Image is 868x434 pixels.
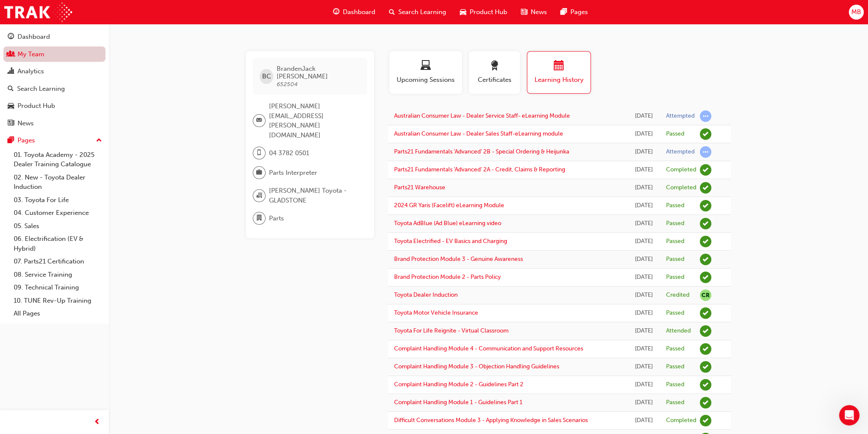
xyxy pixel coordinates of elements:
[394,237,507,245] a: Toyota Electrified - EV Basics and Charging
[634,326,653,336] div: Fri Feb 09 2024 15:30:00 GMT+1000 (Australian Eastern Standard Time)
[394,202,504,209] a: 2024 GR Yaris (Facelift) eLearning Module
[8,85,14,93] span: search-icon
[666,381,684,389] div: Passed
[666,112,695,120] div: Attempted
[3,46,105,62] a: My Team
[18,119,34,128] div: News
[10,171,105,194] a: 02. New - Toyota Dealer Induction
[634,398,653,408] div: Sat Jan 27 2024 10:41:38 GMT+1000 (Australian Eastern Standard Time)
[18,32,50,42] div: Dashboard
[666,291,690,299] div: Credited
[700,325,711,337] span: learningRecordVerb_ATTEND-icon
[394,255,523,263] a: Brand Protection Module 3 - Genuine Awareness
[700,200,711,211] span: learningRecordVerb_PASS-icon
[394,381,523,388] a: Complaint Handling Module 2 - Guidelines Part 2
[666,309,684,317] div: Passed
[394,399,523,406] a: Complaint Handling Module 1 - Guidelines Part 1
[394,363,559,370] a: Complaint Handling Module 3 - Objection Handling Guidelines
[469,51,520,94] button: Certificates
[666,417,696,425] div: Completed
[666,148,695,156] div: Attempted
[10,268,105,281] a: 08. Service Training
[256,148,262,159] span: mobile-icon
[8,137,14,145] span: pages-icon
[839,405,859,425] iframe: Intercom live chat
[394,417,588,424] a: Difficult Conversations Module 3 - Applying Knowledge in Sales Scenarios
[269,186,360,205] span: [PERSON_NAME] Toyota - GLADSTONE
[3,81,105,97] a: Search Learning
[10,220,105,233] a: 05. Sales
[8,51,14,58] span: people-icon
[10,255,105,268] a: 07. Parts21 Certification
[3,116,105,131] a: News
[96,135,102,146] span: up-icon
[394,273,501,281] a: Brand Protection Module 2 - Parts Policy
[666,255,684,263] div: Passed
[382,3,453,21] a: search-iconSearch Learning
[396,75,456,85] span: Upcoming Sessions
[10,307,105,320] a: All Pages
[3,64,105,79] a: Analytics
[634,416,653,425] div: Sat Jan 27 2024 10:37:42 GMT+1000 (Australian Eastern Standard Time)
[570,7,588,17] span: Pages
[18,67,44,76] div: Analytics
[389,7,395,17] span: search-icon
[470,7,507,17] span: Product Hub
[561,7,567,17] span: pages-icon
[700,415,711,426] span: learningRecordVerb_COMPLETE-icon
[700,361,711,373] span: learningRecordVerb_PASS-icon
[634,129,653,139] div: Wed Jul 02 2025 11:02:40 GMT+1000 (Australian Eastern Standard Time)
[634,237,653,246] div: Fri May 16 2025 16:21:02 GMT+1000 (Australian Eastern Standard Time)
[666,166,696,174] div: Completed
[700,397,711,408] span: learningRecordVerb_PASS-icon
[700,164,711,176] span: learningRecordVerb_COMPLETE-icon
[634,272,653,282] div: Thu May 01 2025 10:30:56 GMT+1000 (Australian Eastern Standard Time)
[394,220,501,227] a: Toyota AdBlue (Ad Blue) eLearning video
[514,3,554,21] a: news-iconNews
[634,308,653,318] div: Fri Feb 16 2024 08:32:36 GMT+1000 (Australian Eastern Standard Time)
[666,363,684,371] div: Passed
[700,289,711,301] span: null-icon
[256,213,262,224] span: department-icon
[527,51,591,94] button: Learning History
[10,148,105,171] a: 01. Toyota Academy - 2025 Dealer Training Catalogue
[394,112,570,119] a: Australian Consumer Law - Dealer Service Staff- eLearning Module
[4,3,72,22] img: Trak
[634,183,653,193] div: Tue Jun 03 2025 17:25:55 GMT+1000 (Australian Eastern Standard Time)
[10,194,105,207] a: 03. Toyota For Life
[398,7,446,17] span: Search Learning
[269,214,284,223] span: Parts
[10,294,105,307] a: 10. TUNE Rev-Up Training
[700,343,711,355] span: learningRecordVerb_PASS-icon
[3,98,105,114] a: Product Hub
[269,148,309,158] span: 04 3782 0501
[3,133,105,148] button: Pages
[8,68,14,75] span: chart-icon
[700,182,711,194] span: learningRecordVerb_COMPLETE-icon
[394,327,509,334] a: Toyota For Life Reignite - Virtual Classroom
[269,101,360,140] span: [PERSON_NAME][EMAIL_ADDRESS][PERSON_NAME][DOMAIN_NAME]
[634,165,653,175] div: Tue Jun 03 2025 17:33:51 GMT+1000 (Australian Eastern Standard Time)
[475,75,514,85] span: Certificates
[8,102,14,110] span: car-icon
[534,75,584,85] span: Learning History
[634,147,653,157] div: Tue Jun 03 2025 17:34:46 GMT+1000 (Australian Eastern Standard Time)
[554,61,564,72] span: calendar-icon
[460,7,466,17] span: car-icon
[700,307,711,319] span: learningRecordVerb_PASS-icon
[666,273,684,281] div: Passed
[10,281,105,294] a: 09. Technical Training
[394,345,583,352] a: Complaint Handling Module 4 - Communication and Support Resources
[262,72,271,81] span: BC
[3,27,105,133] button: DashboardMy TeamAnalyticsSearch LearningProduct HubNews
[666,184,696,192] div: Completed
[389,51,462,94] button: Upcoming Sessions
[453,3,514,21] a: car-iconProduct Hub
[3,29,105,45] a: Dashboard
[700,379,711,391] span: learningRecordVerb_PASS-icon
[277,81,298,88] span: 652504
[849,5,864,20] button: MB
[634,290,653,300] div: Tue Mar 25 2025 22:00:00 GMT+1000 (Australian Eastern Standard Time)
